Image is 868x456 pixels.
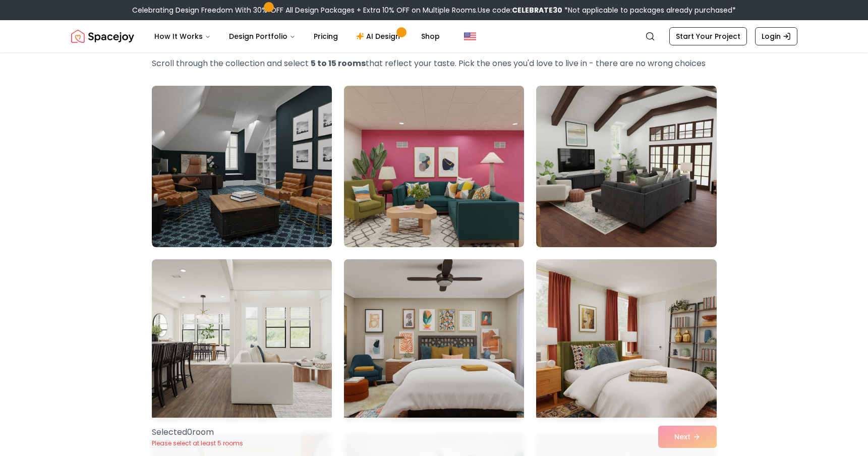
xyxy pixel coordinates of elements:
img: Room room-1 [152,86,332,247]
a: AI Design [348,26,411,46]
nav: Global [71,20,797,52]
img: Room room-6 [536,259,716,421]
p: Scroll through the collection and select that reflect your taste. Pick the ones you'd love to liv... [152,58,717,70]
p: Selected 0 room [152,426,243,438]
nav: Main [146,26,448,46]
img: United States [464,30,476,42]
a: Shop [413,26,448,46]
span: *Not applicable to packages already purchased* [562,5,736,15]
div: Celebrating Design Freedom With 30% OFF All Design Packages + Extra 10% OFF on Multiple Rooms. [132,5,736,15]
img: Room room-5 [339,255,529,425]
p: Please select at least 5 rooms [152,439,243,447]
a: Login [755,27,797,45]
a: Spacejoy [71,26,134,46]
a: Start Your Project [669,27,747,45]
b: CELEBRATE30 [512,5,562,15]
img: Spacejoy Logo [71,26,134,46]
a: Pricing [306,26,346,46]
img: Room room-3 [536,86,716,247]
span: Use code: [478,5,562,15]
strong: 5 to 15 rooms [311,58,366,69]
button: Design Portfolio [221,26,304,46]
button: How It Works [146,26,219,46]
img: Room room-2 [344,86,524,247]
img: Room room-4 [152,259,332,421]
